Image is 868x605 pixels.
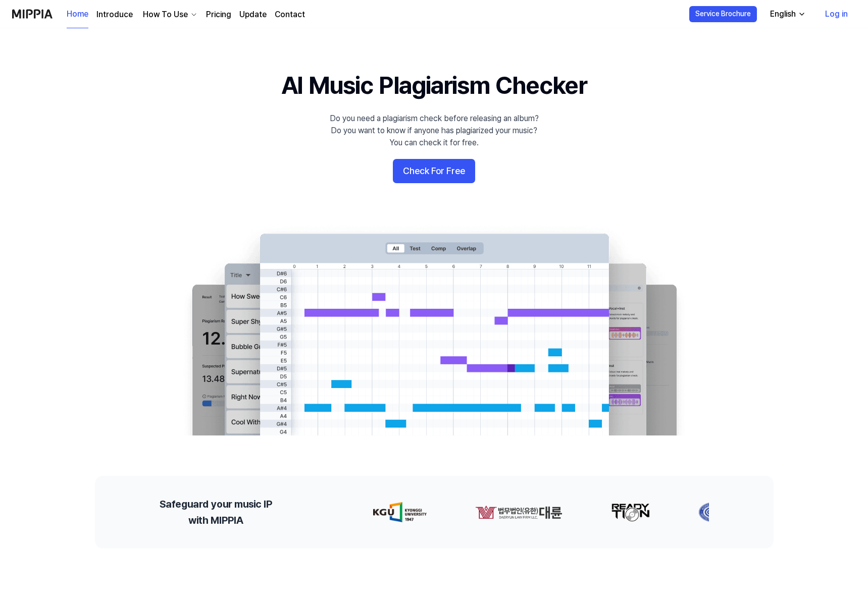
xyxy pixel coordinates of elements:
[762,4,812,24] button: English
[281,69,587,102] h1: AI Music Plagiarism Checker
[160,496,272,528] h2: Safeguard your music IP with MIPPIA
[476,502,563,522] img: partner-logo-1
[206,9,231,21] a: Pricing
[373,502,427,522] img: partner-logo-0
[611,502,650,522] img: partner-logo-2
[96,9,133,21] a: Introduce
[699,502,730,522] img: partner-logo-3
[768,8,798,20] div: English
[172,224,697,435] img: main Image
[141,9,198,21] button: How To Use
[239,9,267,21] a: Update
[393,159,475,183] button: Check For Free
[330,113,539,149] div: Do you need a plagiarism check before releasing an album? Do you want to know if anyone has plagi...
[141,9,190,21] div: How To Use
[689,6,757,22] button: Service Brochure
[275,9,305,21] a: Contact
[67,1,88,28] a: Home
